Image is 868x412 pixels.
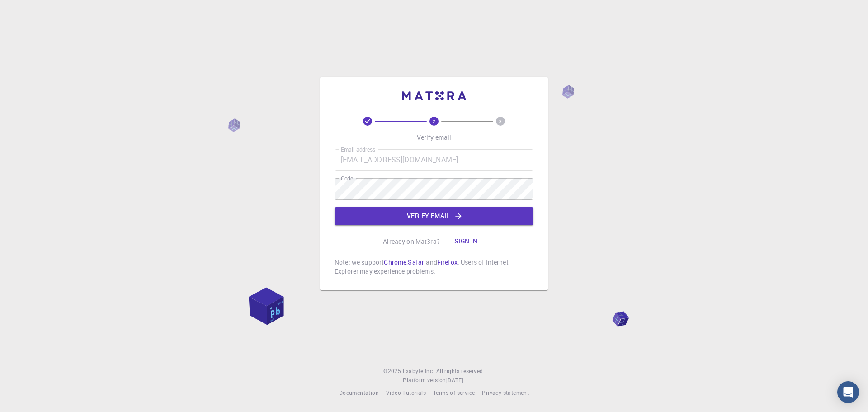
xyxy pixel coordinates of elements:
[417,133,452,142] p: Verify email
[386,389,426,396] span: Video Tutorials
[433,118,435,124] text: 2
[437,258,458,266] a: Firefox
[339,389,379,396] span: Documentation
[447,232,485,251] button: Sign in
[383,367,402,376] span: © 2025
[482,388,529,398] a: Privacy statement
[433,388,475,398] a: Terms of service
[384,258,406,266] a: Chrome
[482,389,529,396] span: Privacy statement
[403,376,446,385] span: Platform version
[403,367,434,376] a: Exabyte Inc.
[837,381,859,403] div: Open Intercom Messenger
[436,367,485,376] span: All rights reserved.
[383,237,440,246] p: Already on Mat3ra?
[341,175,353,182] label: Code
[339,388,379,398] a: Documentation
[446,376,465,385] a: [DATE].
[335,207,533,225] button: Verify email
[386,388,426,398] a: Video Tutorials
[446,376,465,384] span: [DATE] .
[433,389,475,396] span: Terms of service
[403,367,434,374] span: Exabyte Inc.
[335,258,533,276] p: Note: we support , and . Users of Internet Explorer may experience problems.
[499,118,502,124] text: 3
[341,146,375,153] label: Email address
[408,258,426,266] a: Safari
